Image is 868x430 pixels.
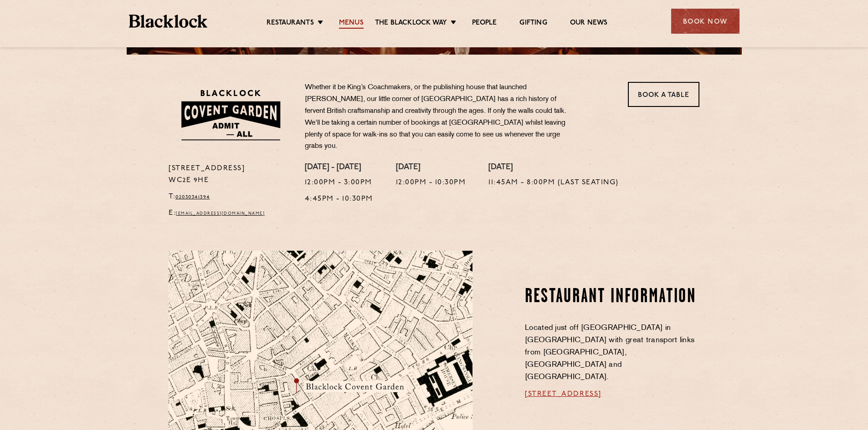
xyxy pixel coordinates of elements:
a: 02030341394 [175,194,210,200]
a: Book a Table [628,82,699,107]
span: Located just off [GEOGRAPHIC_DATA] in [GEOGRAPHIC_DATA] with great transport links from [GEOGRAPH... [525,324,694,381]
h4: [DATE] [488,163,619,173]
p: E: [169,207,291,219]
p: 4:45pm - 10:30pm [305,193,373,205]
h4: [DATE] [396,163,466,173]
img: BL_Textured_Logo-footer-cropped.svg [129,15,208,28]
p: T: [169,191,291,203]
p: 12:00pm - 3:00pm [305,177,373,189]
a: People [472,19,497,29]
a: The Blacklock Way [375,19,447,29]
p: Whether it be King’s Coachmakers, or the publishing house that launched [PERSON_NAME], our little... [305,82,574,152]
p: 12:00pm - 10:30pm [396,177,466,189]
a: Restaurants [267,19,314,29]
h4: [DATE] - [DATE] [305,163,373,173]
img: BLA_1470_CoventGarden_Website_Solid.svg [169,82,291,148]
div: Book Now [671,9,740,34]
a: [STREET_ADDRESS] [525,390,601,398]
a: Menus [339,19,364,29]
h2: Restaurant information [525,286,699,309]
p: [STREET_ADDRESS] WC2E 9HE [169,163,291,187]
p: 11:45am - 8:00pm (Last Seating) [488,177,619,189]
a: [EMAIL_ADDRESS][DOMAIN_NAME] [176,212,265,216]
a: Gifting [519,19,547,29]
a: Our News [570,19,608,29]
